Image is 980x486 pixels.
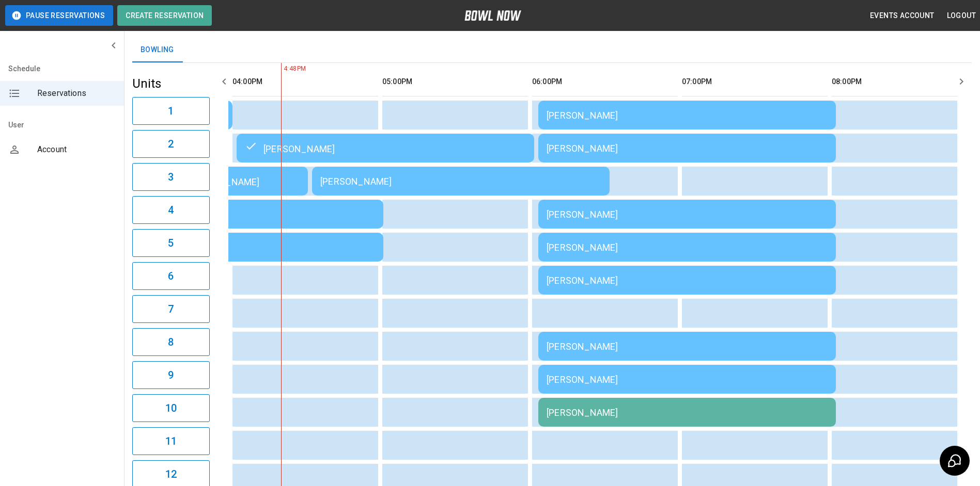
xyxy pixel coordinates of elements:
h6: 10 [165,400,177,416]
button: 2 [132,130,210,158]
button: 7 [132,295,210,323]
button: 10 [132,394,210,422]
button: Logout [943,6,980,25]
div: [PERSON_NAME] [547,407,828,418]
div: [PERSON_NAME] [547,275,828,286]
div: [PERSON_NAME] [547,143,828,154]
h6: 6 [168,268,174,284]
div: [PERSON_NAME] [547,209,828,220]
div: [PERSON_NAME] [547,341,828,352]
span: 4:48PM [281,64,284,74]
button: 6 [132,262,210,290]
h6: 1 [168,103,174,119]
div: [PERSON_NAME] [547,374,828,385]
div: [PERSON_NAME] [169,175,300,187]
button: 1 [132,97,210,125]
h5: Units [132,75,210,92]
h6: 3 [168,169,174,185]
button: 3 [132,163,210,191]
span: Account [37,143,116,156]
h6: 8 [168,334,174,350]
div: [PERSON_NAME] [94,208,375,220]
img: logo [464,10,521,21]
button: Create Reservation [117,5,212,26]
button: 5 [132,229,210,257]
button: Events Account [866,6,939,25]
h6: 5 [168,235,174,251]
button: 11 [132,427,210,455]
button: Pause Reservations [5,5,113,26]
span: Reservations [37,87,116,100]
div: [PERSON_NAME] [547,242,828,253]
button: Bowling [132,38,182,62]
button: 8 [132,328,210,356]
div: inventory tabs [132,38,972,62]
div: [PERSON_NAME] [320,176,601,187]
h6: 12 [165,466,177,482]
button: 4 [132,196,210,224]
div: [PERSON_NAME] [547,110,828,121]
h6: 7 [168,301,174,317]
h6: 11 [165,433,177,449]
button: 9 [132,361,210,389]
h6: 2 [168,136,174,152]
div: [PERSON_NAME] [94,241,375,253]
div: [PERSON_NAME] [245,142,526,154]
h6: 9 [168,367,174,383]
h6: 4 [168,202,174,218]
